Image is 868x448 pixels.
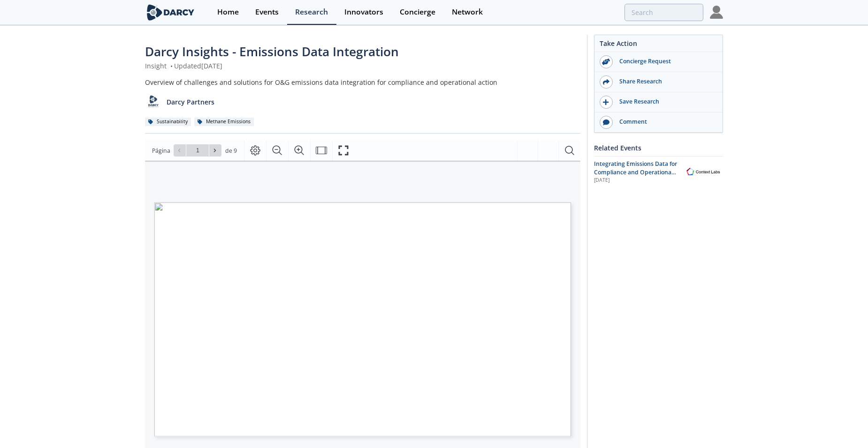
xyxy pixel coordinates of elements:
[295,8,328,16] div: Research
[452,8,483,16] div: Network
[145,61,580,71] div: Insight Updated [DATE]
[400,8,435,16] div: Concierge
[594,140,723,156] div: Related Events
[624,4,703,21] input: Advanced Search
[594,160,723,185] a: Integrating Emissions Data for Compliance and Operational Action [DATE] Context Labs
[594,177,677,184] div: [DATE]
[710,6,723,19] img: Profile
[344,8,383,16] div: Innovators
[145,118,191,126] div: Sustainability
[145,4,196,21] img: logo-wide.svg
[613,57,718,66] div: Concierge Request
[255,8,279,16] div: Events
[167,97,214,107] p: Darcy Partners
[145,77,580,87] div: Overview of challenges and solutions for O&G emissions data integration for compliance and operat...
[168,61,174,70] span: •
[594,38,723,52] div: Take Action
[217,8,239,16] div: Home
[684,166,723,177] img: Context Labs
[613,77,718,86] div: Share Research
[613,118,718,126] div: Comment
[194,118,254,126] div: Methane Emissions
[613,97,718,106] div: Save Research
[594,160,677,185] span: Integrating Emissions Data for Compliance and Operational Action
[145,43,399,60] span: Darcy Insights - Emissions Data Integration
